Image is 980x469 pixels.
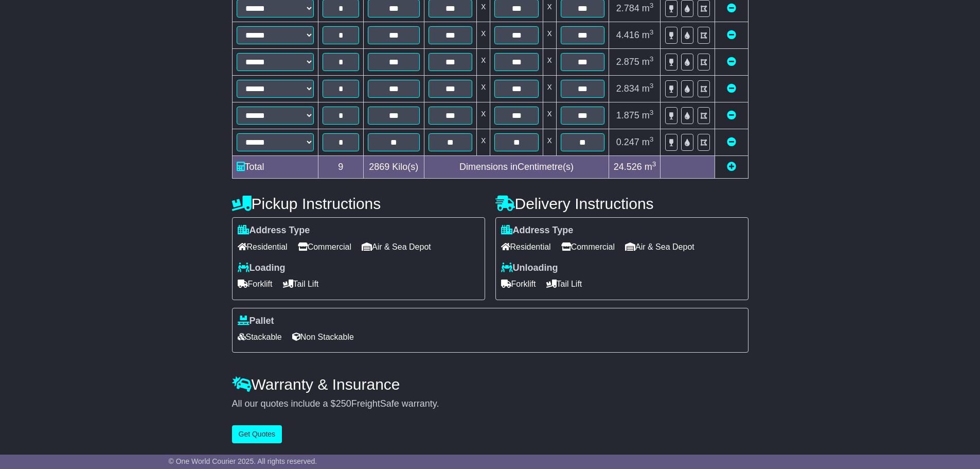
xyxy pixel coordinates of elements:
h4: Warranty & Insurance [232,376,749,393]
td: 9 [318,156,363,179]
h4: Pickup Instructions [232,195,485,212]
span: Tail Lift [283,276,319,292]
span: Forklift [238,276,273,292]
span: m [642,137,654,147]
td: x [477,49,490,76]
span: Residential [238,239,288,255]
span: Non Stackable [292,329,354,345]
span: m [642,30,654,40]
span: 250 [336,398,351,409]
a: Add new item [727,162,736,172]
a: Remove this item [727,3,736,13]
a: Remove this item [727,83,736,94]
label: Address Type [501,225,574,236]
span: 1.875 [616,110,639,120]
td: Kilo(s) [363,156,424,179]
td: x [543,129,556,156]
button: Get Quotes [232,425,282,443]
sup: 3 [650,109,654,116]
label: Pallet [238,316,274,327]
span: 2.834 [616,83,639,94]
td: x [543,49,556,76]
td: x [477,129,490,156]
span: Commercial [561,239,615,255]
span: Residential [501,239,551,255]
td: x [477,102,490,129]
label: Loading [238,263,286,274]
sup: 3 [652,160,656,168]
td: Dimensions in Centimetre(s) [424,156,609,179]
a: Remove this item [727,110,736,120]
sup: 3 [650,2,654,9]
span: m [645,162,656,172]
span: 0.247 [616,137,639,147]
sup: 3 [650,82,654,90]
span: 2.784 [616,3,639,13]
a: Remove this item [727,137,736,147]
span: Forklift [501,276,536,292]
span: Commercial [298,239,351,255]
span: © One World Courier 2025. All rights reserved. [169,457,317,465]
span: m [642,3,654,13]
label: Unloading [501,263,558,274]
span: 4.416 [616,30,639,40]
td: x [543,22,556,49]
a: Remove this item [727,57,736,67]
sup: 3 [650,135,654,143]
span: Air & Sea Depot [362,239,431,255]
span: Stackable [238,329,282,345]
td: x [477,76,490,102]
td: Total [232,156,318,179]
span: m [642,83,654,94]
span: Tail Lift [546,276,582,292]
span: m [642,57,654,67]
div: All our quotes include a $ FreightSafe warranty. [232,398,749,410]
label: Address Type [238,225,310,236]
sup: 3 [650,55,654,63]
a: Remove this item [727,30,736,40]
td: x [543,76,556,102]
span: Air & Sea Depot [625,239,694,255]
h4: Delivery Instructions [495,195,749,212]
sup: 3 [650,28,654,36]
td: x [543,102,556,129]
span: 24.526 [614,162,642,172]
span: m [642,110,654,120]
span: 2869 [369,162,389,172]
span: 2.875 [616,57,639,67]
td: x [477,22,490,49]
